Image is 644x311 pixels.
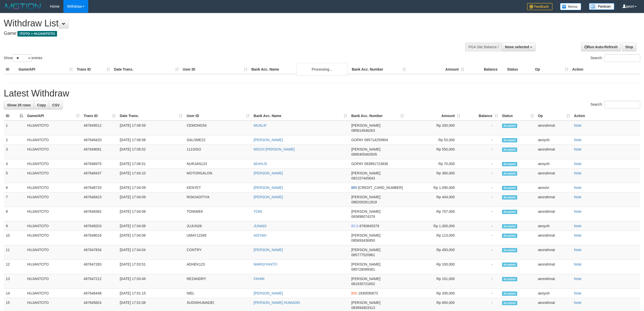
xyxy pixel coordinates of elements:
[466,65,505,74] th: Balance
[254,291,283,295] a: [PERSON_NAME]
[591,101,640,108] label: Search:
[118,245,185,260] td: [DATE] 17:04:04
[533,65,570,74] th: Op
[462,111,500,121] th: Balance: activate to sort column ascending
[406,260,462,274] td: Rp 100,000
[82,111,118,121] th: Trans ID: activate to sort column ascending
[406,289,462,298] td: Rp 200,000
[351,195,380,199] span: [PERSON_NAME]
[82,221,118,231] td: 467648203
[4,245,25,260] td: 11
[574,123,582,127] a: Note
[502,224,517,228] span: Accepted
[351,200,377,204] span: Copy 0882002611818 to clipboard
[527,3,552,10] img: Feedback.jpg
[462,145,500,159] td: -
[502,301,517,305] span: Accepted
[185,207,252,221] td: TONIWEK
[351,186,357,190] span: BRI
[185,169,252,183] td: MOTORGALON
[4,169,25,183] td: 5
[589,3,614,10] img: panduan.png
[536,274,572,289] td: aeorahmat
[118,121,185,135] td: [DATE] 17:06:59
[574,301,582,305] a: Note
[13,54,32,62] select: Showentries
[185,145,252,159] td: 111SISO
[112,65,181,74] th: Date Trans.
[462,135,500,145] td: -
[502,148,517,152] span: Accepted
[351,306,375,310] span: Copy 083894903313 to clipboard
[574,162,582,166] a: Note
[25,111,82,121] th: Game/API: activate to sort column ascending
[502,138,517,142] span: Accepted
[75,65,112,74] th: Trans ID
[25,231,82,245] td: HUJANTOTO
[622,43,636,51] a: Stop
[4,145,25,159] td: 3
[118,183,185,192] td: [DATE] 17:04:09
[570,65,640,74] th: Action
[406,221,462,231] td: Rp 1,300,000
[118,192,185,207] td: [DATE] 17:04:09
[364,138,388,142] span: Copy 085714259904 to clipboard
[574,195,582,199] a: Note
[249,65,350,74] th: Bank Acc. Name
[185,111,252,121] th: User ID: activate to sort column ascending
[462,192,500,207] td: -
[254,195,283,199] a: [PERSON_NAME]
[406,135,462,145] td: Rp 53,000
[17,31,57,37] span: ITOTO > HUJANTOTO
[351,233,380,237] span: [PERSON_NAME]
[351,248,380,252] span: [PERSON_NAME]
[4,260,25,274] td: 12
[406,169,462,183] td: Rp 360,000
[351,277,380,281] span: [PERSON_NAME]
[572,111,640,121] th: Action
[359,224,379,228] span: Copy 8760845079 to clipboard
[7,103,31,107] span: Show 25 rows
[4,231,25,245] td: 10
[351,282,375,286] span: Copy 081935721652 to clipboard
[364,162,388,166] span: Copy 083891723836 to clipboard
[118,221,185,231] td: [DATE] 17:04:08
[462,245,500,260] td: -
[536,135,572,145] td: aeoyoh
[254,123,266,127] a: MUALIF
[25,274,82,289] td: HUJANTOTO
[502,263,517,267] span: Accepted
[118,289,185,298] td: [DATE] 17:01:15
[118,111,185,121] th: Date Trans.: activate to sort column ascending
[462,231,500,245] td: -
[254,262,277,266] a: MARGIYANTO
[574,209,582,214] a: Note
[82,231,118,245] td: 467648016
[185,274,252,289] td: REZANDRY
[254,224,266,228] a: JUNADI
[462,260,500,274] td: -
[351,162,363,166] span: GOPAY
[254,138,283,142] a: [PERSON_NAME]
[4,289,25,298] td: 14
[351,171,380,175] span: [PERSON_NAME]
[574,138,582,142] a: Note
[351,215,375,219] span: Copy 083898074378 to clipboard
[118,274,185,289] td: [DATE] 17:03:49
[536,231,572,245] td: aeorahmat
[185,183,252,192] td: KENYET
[574,186,582,190] a: Note
[254,209,262,214] a: TONI
[185,260,252,274] td: ADHEK123
[4,54,42,62] label: Show entries
[406,207,462,221] td: Rp 707,000
[16,65,75,74] th: Game/API
[25,289,82,298] td: HUJANTOTO
[536,260,572,274] td: aeorahmat
[4,192,25,207] td: 7
[574,233,582,237] a: Note
[536,159,572,169] td: aeoyoh
[351,123,380,127] span: [PERSON_NAME]
[82,183,118,192] td: 467648733
[82,289,118,298] td: 467646448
